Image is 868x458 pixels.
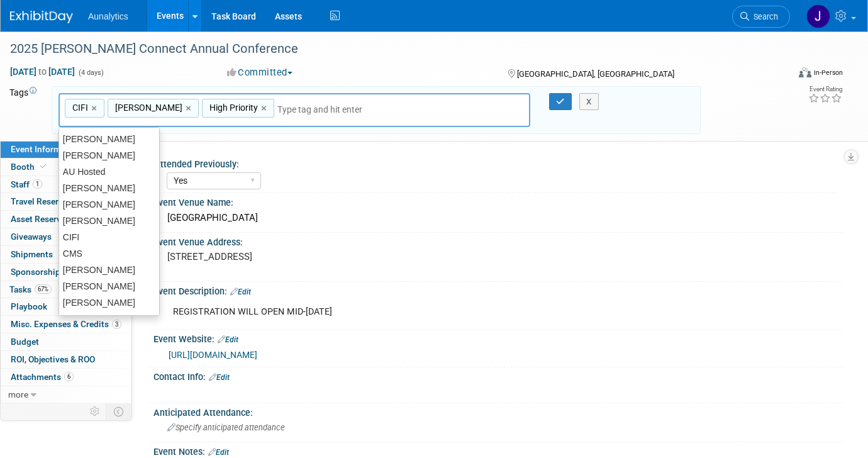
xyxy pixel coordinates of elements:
td: Personalize Event Tab Strip [84,403,106,420]
span: Aunalytics [88,11,128,21]
a: Tasks67% [1,281,131,298]
a: Sponsorships [1,264,131,281]
img: Julie Grisanti-Cieslak [806,4,830,28]
td: Toggle Event Tabs [106,403,132,420]
img: Format-Inperson.png [799,67,811,77]
a: Playbook [1,298,131,315]
span: Attachments [11,372,74,382]
div: [PERSON_NAME] [59,180,159,196]
div: [PERSON_NAME] [59,278,159,294]
pre: [STREET_ADDRESS] [167,251,427,262]
a: Asset Reservations [1,211,131,228]
span: Budget [11,337,39,347]
td: Tags [9,86,40,135]
span: 3 [112,320,121,329]
a: Search [732,6,790,28]
div: Event Website: [153,330,843,346]
img: ExhibitDay [10,11,73,23]
span: more [8,389,28,399]
div: Event Venue Name: [153,193,843,209]
div: 2025 [PERSON_NAME] Connect Annual Conference [6,38,772,60]
a: Event Information [1,141,131,158]
span: 1 [33,179,42,189]
div: [PERSON_NAME] [59,213,159,229]
span: [DATE] [DATE] [9,66,75,77]
a: Attachments6 [1,369,131,386]
a: × [186,101,194,116]
a: Shipments [1,246,131,263]
a: Staff1 [1,176,131,193]
span: 6 [64,372,74,381]
a: Misc. Expenses & Credits3 [1,316,131,333]
a: Booth [1,159,131,176]
div: Event Rating [808,86,842,92]
div: [GEOGRAPHIC_DATA] [163,208,833,228]
span: [GEOGRAPHIC_DATA], [GEOGRAPHIC_DATA] [517,69,674,79]
a: Travel Reservations1 [1,193,131,210]
a: × [91,101,99,116]
a: Budget [1,333,131,350]
div: CMS [59,245,159,262]
div: Contact Info: [153,367,843,384]
span: (4 days) [77,69,104,77]
a: Edit [218,335,238,344]
span: Giveaways [11,232,52,242]
span: Specify anticipated attendance [167,423,285,432]
span: Shipments [11,249,53,259]
a: Edit [230,288,251,296]
span: ROI, Objectives & ROO [11,354,95,364]
span: Staff [11,179,42,189]
a: × [261,101,269,116]
div: Attended Previously: [154,155,837,170]
span: High Priority [207,101,258,114]
div: [PERSON_NAME] [59,131,159,147]
button: X [579,93,599,111]
span: Event Information [11,144,81,154]
span: 67% [35,284,52,294]
span: Sponsorships [11,267,65,277]
span: Playbook [11,301,47,311]
span: [PERSON_NAME] [113,101,182,114]
div: [PERSON_NAME] [59,262,159,278]
div: [PERSON_NAME] [59,311,159,327]
a: ROI, Objectives & ROO [1,351,131,368]
span: Travel Reservations [11,196,100,206]
a: Edit [209,373,230,382]
div: Event Venue Address: [153,233,843,249]
a: [URL][DOMAIN_NAME] [169,350,257,360]
div: REGISTRATION WILL OPEN MID-[DATE] [164,299,709,325]
span: to [36,67,48,77]
span: Search [749,12,778,21]
div: Anticipated Attendance: [153,403,843,419]
a: more [1,386,131,403]
div: CIFI [59,229,159,245]
div: [PERSON_NAME] [59,147,159,164]
span: Misc. Expenses & Credits [11,319,121,329]
span: Tasks [9,284,52,294]
span: CIFI [70,101,88,114]
span: Booth [11,162,49,172]
input: Type tag and hit enter [277,103,378,116]
span: Asset Reservations [11,214,86,224]
a: Edit [208,448,229,457]
a: Giveaways [1,228,131,245]
div: Event Description: [153,282,843,298]
button: Committed [223,66,298,79]
i: Booth reservation complete [40,163,47,170]
div: [PERSON_NAME] [59,294,159,311]
div: In-Person [813,68,843,77]
div: AU Hosted [59,164,159,180]
div: [PERSON_NAME] [59,196,159,213]
div: Event Format [720,65,843,84]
